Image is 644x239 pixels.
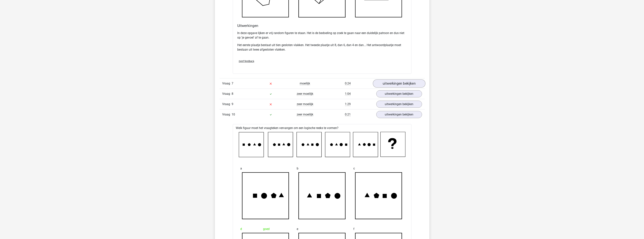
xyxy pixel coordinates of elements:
[232,102,233,106] span: 9
[239,60,254,63] span: Geef feedback
[353,165,355,172] span: c
[297,92,313,96] span: zeer moeilijk
[237,31,407,40] p: In deze opgave lijken er vrij random figuren te staan. Het is de bedoeling op zoek te gaan naar e...
[345,82,351,85] span: 0:24
[345,113,351,116] span: 0:21
[376,90,422,97] a: uitwerkingen bekijken
[222,102,232,106] span: Vraag
[222,112,232,117] span: Vraag
[237,24,407,28] h4: Uitwerkingen
[232,92,233,96] span: 8
[232,82,233,85] span: 7
[237,43,407,52] p: Het eerste plaatje bestaat uit tien gesloten vlakken. Het tweede plaatje uit 8, dan 6, dan 4 en d...
[345,102,351,106] span: 1:29
[353,225,354,233] span: f
[297,113,313,116] span: zeer moeilijk
[300,82,310,85] span: moeilijk
[240,225,291,233] div: goed
[222,92,232,96] span: Vraag
[297,165,298,172] span: b
[376,111,422,118] a: uitwerkingen bekijken
[297,102,313,106] span: zeer moeilijk
[376,101,422,108] a: uitwerkingen bekijken
[240,225,242,233] span: d
[232,113,235,116] span: 10
[373,80,425,88] a: uitwerkingen bekijken
[297,225,298,233] span: e
[222,81,232,86] span: Vraag
[240,165,242,172] span: a
[345,92,351,96] span: 1:04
